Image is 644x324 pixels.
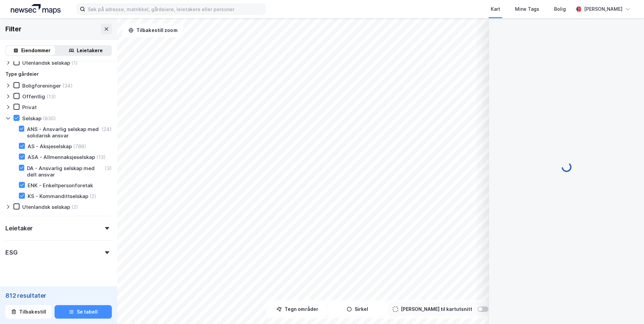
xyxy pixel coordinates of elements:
[5,224,33,232] div: Leietaker
[43,115,56,122] div: (830)
[515,5,539,13] div: Mine Tags
[554,5,566,13] div: Bolig
[28,182,93,189] div: ENK - Enkeltpersonforetak
[28,193,88,199] div: KS - Kommandittselskap
[610,292,644,324] iframe: Chat Widget
[22,93,45,100] div: Offentlig
[22,60,70,66] div: Utenlandsk selskap
[102,126,112,132] div: (24)
[22,83,61,89] div: Boligforeninger
[105,165,112,171] div: (3)
[90,193,96,199] div: (2)
[11,4,61,14] img: logo.a4113a55bc3d86da70a041830d287a7e.svg
[5,292,112,300] div: 812 resultater
[85,4,265,14] input: Søk på adresse, matrikkel, gårdeiere, leietakere eller personer
[269,302,326,316] button: Tegn områder
[329,302,386,316] button: Sirkel
[5,24,22,34] div: Filter
[5,249,17,257] div: ESG
[22,204,70,210] div: Utenlandsk selskap
[71,204,78,210] div: (2)
[21,46,51,55] div: Eiendommer
[46,93,56,100] div: (13)
[28,143,72,150] div: AS - Aksjeselskap
[610,292,644,324] div: Kontrollprogram for chat
[77,46,103,55] div: Leietakere
[584,5,622,13] div: [PERSON_NAME]
[561,162,572,172] img: spinner.a6d8c91a73a9ac5275cf975e30b51cfb.svg
[22,115,41,122] div: Selskap
[27,126,100,139] div: ANS - Ansvarlig selskap med solidarisk ansvar
[5,305,52,319] button: Tilbakestill
[62,83,73,89] div: (34)
[73,143,86,150] div: (788)
[491,5,500,13] div: Kart
[123,24,183,37] button: Tilbakestill zoom
[5,70,39,78] div: Type gårdeier
[27,165,103,178] div: DA - Ansvarlig selskap med delt ansvar
[22,104,37,110] div: Privat
[401,305,472,313] div: [PERSON_NAME] til kartutsnitt
[28,154,95,160] div: ASA - Allmennaksjeselskap
[96,154,106,160] div: (13)
[55,305,112,319] button: Se tabell
[71,60,78,66] div: (1)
